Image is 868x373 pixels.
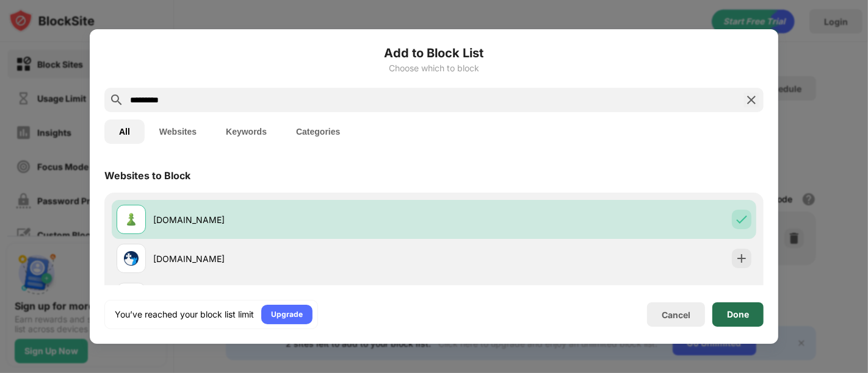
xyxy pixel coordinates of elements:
div: [DOMAIN_NAME] [153,252,434,265]
div: [DOMAIN_NAME] [153,213,434,226]
img: favicons [124,251,139,266]
h6: Add to Block List [104,44,764,62]
img: search-close [744,93,759,107]
div: Done [727,310,749,319]
div: Upgrade [271,308,303,321]
div: Cancel [662,310,690,320]
button: Keywords [211,119,281,144]
img: favicons [124,212,139,227]
div: You’ve reached your block list limit [115,308,254,321]
button: Categories [281,119,355,144]
img: search.svg [109,93,124,107]
div: Choose which to block [104,63,764,73]
div: Websites to Block [104,169,190,182]
button: Websites [145,119,211,144]
button: All [104,119,145,144]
